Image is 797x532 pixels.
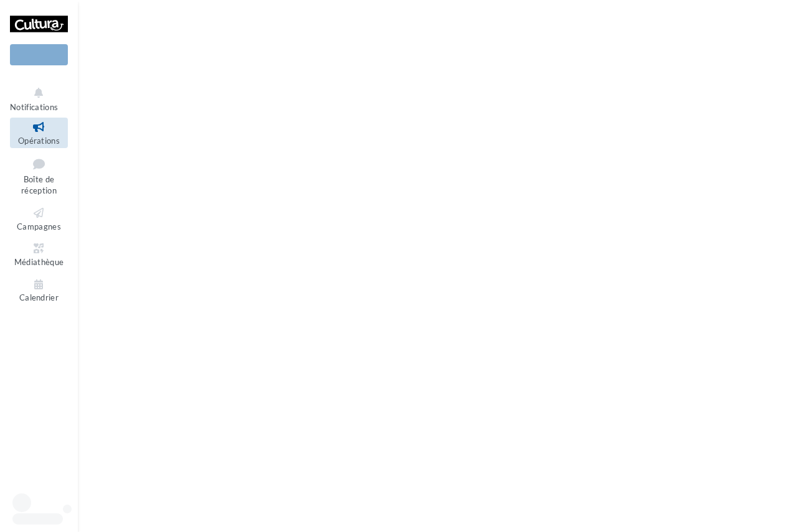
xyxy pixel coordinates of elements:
a: Opérations [10,118,68,148]
span: Boîte de réception [21,174,57,196]
a: Calendrier [10,275,68,306]
span: Campagnes [17,222,61,231]
span: Notifications [10,102,58,112]
a: Médiathèque [10,239,68,269]
span: Médiathèque [14,257,64,267]
a: Boîte de réception [10,153,68,198]
span: Opérations [18,136,60,146]
span: Calendrier [19,293,59,303]
a: Campagnes [10,203,68,234]
div: Nouvelle campagne [10,44,68,65]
